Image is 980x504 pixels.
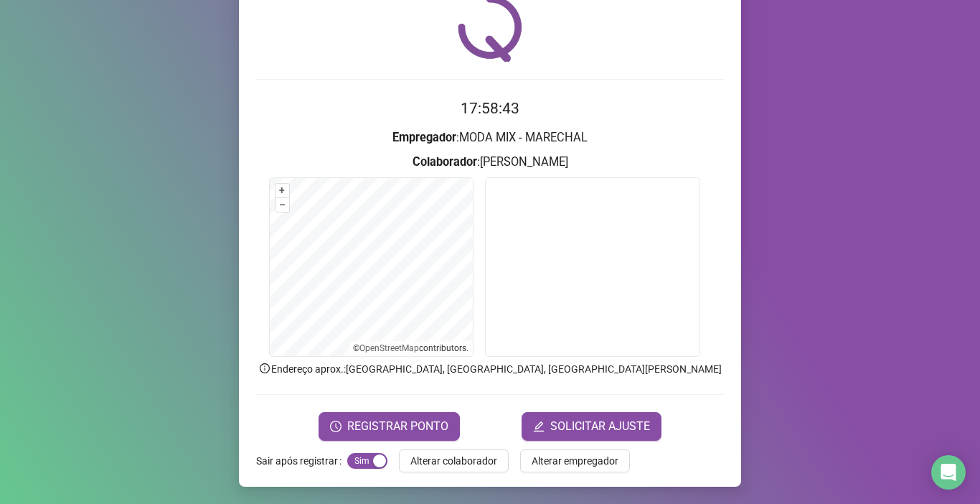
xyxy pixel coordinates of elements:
[532,453,618,469] span: Alterar empregador
[319,412,460,441] button: REGISTRAR PONTO
[931,455,966,490] div: Open Intercom Messenger
[533,421,545,432] span: edit
[256,361,724,377] p: Endereço aprox. : [GEOGRAPHIC_DATA], [GEOGRAPHIC_DATA], [GEOGRAPHIC_DATA][PERSON_NAME]
[520,449,630,472] button: Alterar empregador
[353,343,468,353] li: © contributors.
[256,129,724,147] h3: : MODA MIX - MARECHAL
[550,418,650,435] span: SOLICITAR AJUSTE
[330,421,341,432] span: clock-circle
[275,198,289,212] button: –
[399,449,509,472] button: Alterar colaborador
[258,362,271,375] span: info-circle
[347,418,448,435] span: REGISTRAR PONTO
[275,184,289,197] button: +
[461,100,519,117] time: 17:58:43
[256,153,724,172] h3: : [PERSON_NAME]
[413,155,477,169] strong: Colaborador
[256,449,347,472] label: Sair após registrar
[392,131,456,144] strong: Empregador
[359,343,419,353] a: OpenStreetMap
[410,453,497,469] span: Alterar colaborador
[522,412,661,441] button: editSOLICITAR AJUSTE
